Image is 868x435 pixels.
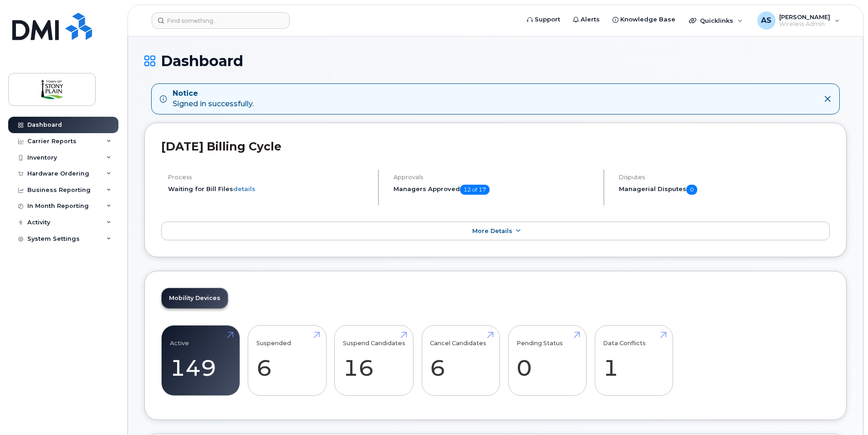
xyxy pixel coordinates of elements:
div: Signed in successfully. [173,88,254,109]
h4: Process [168,174,370,181]
h4: Approvals [393,174,596,181]
a: Suspend Candidates 16 [343,331,405,391]
h2: [DATE] Billing Cycle [161,140,830,153]
a: Suspended 6 [256,331,318,391]
strong: Notice [173,88,254,99]
h1: Dashboard [144,53,847,69]
a: Pending Status 0 [516,331,578,391]
a: details [233,185,255,192]
a: Active 149 [170,331,231,391]
span: 0 [686,185,697,195]
h5: Managerial Disputes [619,185,830,195]
a: Data Conflicts 1 [603,331,664,391]
span: More Details [472,228,512,234]
h4: Disputes [619,174,830,181]
h5: Managers Approved [393,185,596,195]
span: 12 of 17 [460,185,490,195]
li: Waiting for Bill Files [168,185,370,193]
a: Cancel Candidates 6 [430,331,491,391]
a: Mobility Devices [162,288,228,308]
